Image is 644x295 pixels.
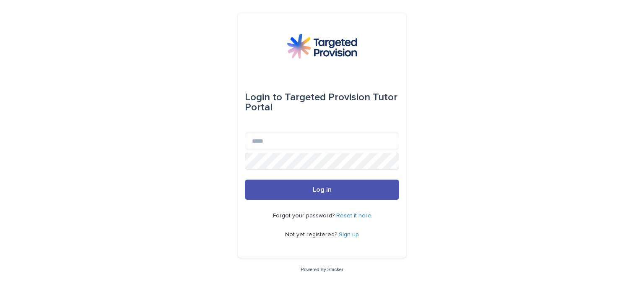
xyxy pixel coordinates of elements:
[285,232,339,238] span: Not yet registered?
[245,86,399,119] div: Targeted Provision Tutor Portal
[339,232,359,238] a: Sign up
[287,34,357,59] img: M5nRWzHhSzIhMunXDL62
[336,213,371,219] a: Reset it here
[273,213,336,219] span: Forgot your password?
[313,186,332,193] span: Log in
[245,180,399,200] button: Log in
[301,267,343,272] a: Powered By Stacker
[245,92,282,102] span: Login to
